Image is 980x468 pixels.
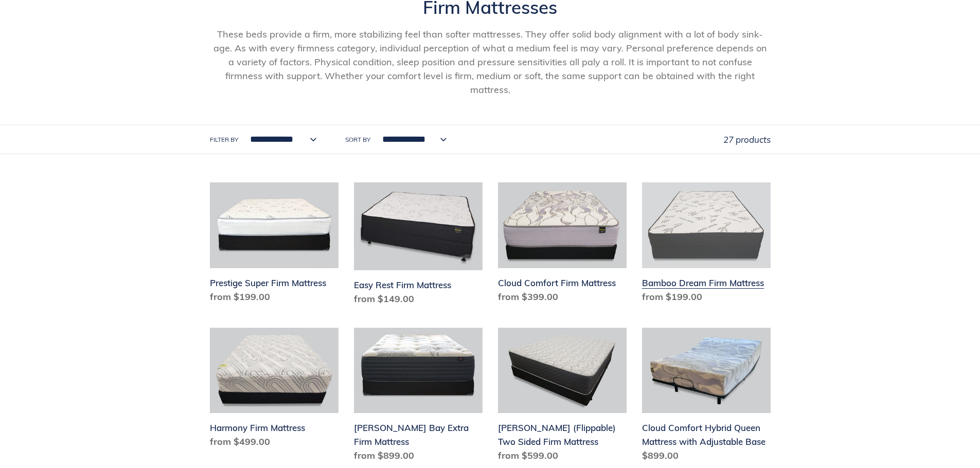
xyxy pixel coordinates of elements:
[210,182,338,308] a: Prestige Super Firm Mattress
[498,182,627,308] a: Cloud Comfort Firm Mattress
[345,135,370,144] label: Sort by
[210,328,338,453] a: Harmony Firm Mattress
[213,28,767,96] span: These beds provide a firm, more stabilizing feel than softer mattresses. They offer solid body al...
[642,182,771,308] a: Bamboo Dream Firm Mattress
[354,328,483,467] a: Chadwick Bay Extra Firm Mattress
[498,328,627,467] a: Del Ray (Flippable) Two Sided Firm Mattress
[723,134,771,145] span: 27 products
[210,135,238,144] label: Filter by
[354,182,483,310] a: Easy Rest Firm Mattress
[642,328,771,467] a: Cloud Comfort Hybrid Queen Mattress with Adjustable Base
